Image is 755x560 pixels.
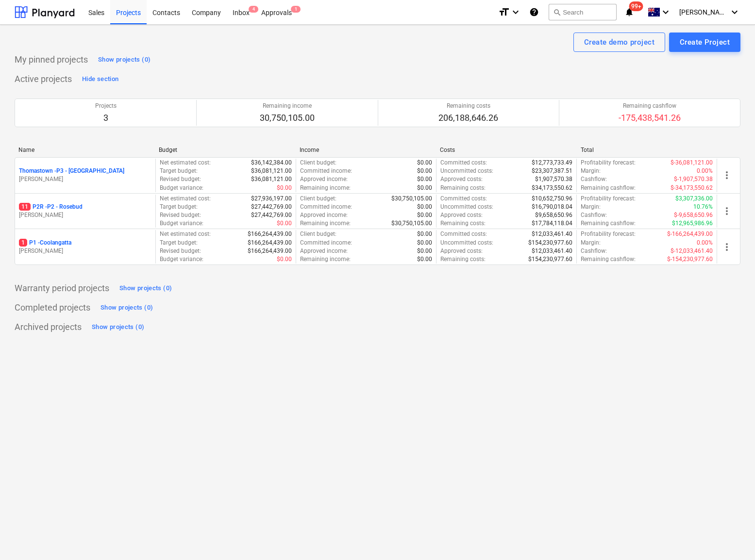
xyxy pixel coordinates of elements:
[528,255,572,264] p: $154,230,977.60
[581,239,601,247] p: Margin :
[532,219,572,228] p: $17,784,118.04
[19,239,151,255] div: 1P1 -Coolangatta[PERSON_NAME]
[679,8,728,16] span: [PERSON_NAME]
[300,211,348,219] p: Approved income :
[721,241,733,253] span: more_vert
[19,247,151,255] p: [PERSON_NAME]
[667,255,713,264] p: $-154,230,977.60
[440,159,487,167] p: Committed costs :
[581,184,636,192] p: Remaining cashflow :
[391,219,432,228] p: $30,750,105.00
[277,219,292,228] p: $0.00
[440,167,493,175] p: Uncommitted costs :
[581,255,636,264] p: Remaining cashflow :
[300,195,336,203] p: Client budget :
[532,247,572,255] p: $12,033,461.40
[440,211,483,219] p: Approved costs :
[417,159,432,167] p: $0.00
[300,167,352,175] p: Committed income :
[300,203,352,211] p: Committed income :
[19,239,27,247] span: 1
[98,54,151,66] div: Show projects (0)
[15,302,90,313] p: Completed projects
[300,255,351,264] p: Remaining income :
[581,230,636,238] p: Profitability forecast :
[697,239,713,247] p: 0.00%
[532,184,572,192] p: $34,173,550.62
[19,239,71,247] p: P1 - Coolangatta
[693,203,713,211] p: 10.76%
[667,230,713,238] p: $-166,264,439.00
[117,280,174,296] button: Show projects (0)
[498,6,510,18] i: format_size
[581,147,713,153] div: Total
[669,33,740,52] button: Create Project
[160,184,203,192] p: Budget variance :
[619,112,681,124] p: -175,438,541.26
[417,255,432,264] p: $0.00
[300,219,351,228] p: Remaining income :
[300,159,336,167] p: Client budget :
[19,167,151,183] div: Thomastown -P3 - [GEOGRAPHIC_DATA][PERSON_NAME]
[584,36,654,49] div: Create demo project
[160,255,203,264] p: Budget variance :
[417,230,432,238] p: $0.00
[417,184,432,192] p: $0.00
[249,6,258,13] span: 4
[440,239,493,247] p: Uncommitted costs :
[440,230,487,238] p: Committed costs :
[438,102,498,110] p: Remaining costs
[15,282,109,294] p: Warranty period projects
[675,195,713,203] p: $3,307,336.00
[248,230,292,238] p: $166,264,439.00
[391,195,432,203] p: $30,750,105.00
[251,195,292,203] p: $27,936,197.00
[417,239,432,247] p: $0.00
[82,74,118,85] div: Hide section
[529,6,539,18] i: Knowledge base
[440,184,486,192] p: Remaining costs :
[581,211,607,219] p: Cashflow :
[581,175,607,183] p: Cashflow :
[674,211,713,219] p: $-9,658,650.96
[440,195,487,203] p: Committed costs :
[417,167,432,175] p: $0.00
[248,247,292,255] p: $166,264,439.00
[160,203,198,211] p: Target budget :
[535,211,572,219] p: $9,658,650.96
[532,167,572,175] p: $23,307,387.51
[80,71,121,87] button: Hide section
[581,167,601,175] p: Margin :
[160,247,201,255] p: Revised budget :
[440,203,493,211] p: Uncommitted costs :
[19,211,151,219] p: [PERSON_NAME]
[440,255,486,264] p: Remaining costs :
[535,175,572,183] p: $1,907,570.38
[15,321,82,333] p: Archived projects
[440,175,483,183] p: Approved costs :
[549,4,617,20] button: Search
[95,102,117,110] p: Projects
[260,112,315,124] p: 30,750,105.00
[671,247,713,255] p: $-12,033,461.40
[98,300,155,315] button: Show projects (0)
[160,175,201,183] p: Revised budget :
[532,230,572,238] p: $12,033,461.40
[160,211,201,219] p: Revised budget :
[553,8,561,16] span: search
[532,159,572,167] p: $12,773,733.49
[160,219,203,228] p: Budget variance :
[251,167,292,175] p: $36,081,121.00
[160,159,211,167] p: Net estimated cost :
[248,239,292,247] p: $166,264,439.00
[697,167,713,175] p: 0.00%
[160,230,211,238] p: Net estimated cost :
[300,230,336,238] p: Client budget :
[18,147,151,153] div: Name
[19,203,83,211] p: P2R - P2 - Rosebud
[581,159,636,167] p: Profitability forecast :
[729,6,740,18] i: keyboard_arrow_down
[680,36,730,49] div: Create Project
[95,112,117,124] p: 3
[440,247,483,255] p: Approved costs :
